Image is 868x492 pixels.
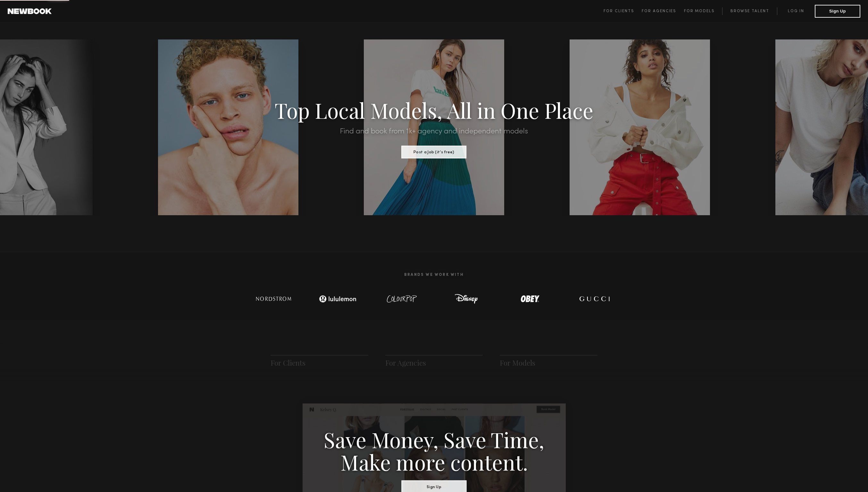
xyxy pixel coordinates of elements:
[573,293,615,305] img: logo-gucci.svg
[271,358,305,368] a: For Clients
[509,293,551,305] img: logo-obey.svg
[401,146,466,158] button: Post a Job (it’s free)
[242,265,626,285] h2: Brands We Work With
[401,148,466,155] a: Post a Job (it’s free)
[777,7,815,15] a: Log in
[684,9,714,13] span: For Models
[815,5,860,18] button: Sign Up
[642,9,676,13] span: For Agencies
[315,293,360,305] img: logo-lulu.svg
[604,7,642,15] a: For Clients
[385,358,426,368] a: For Agencies
[722,7,777,15] a: Browse Talent
[642,7,684,15] a: For Agencies
[445,293,487,305] img: logo-disney.svg
[251,293,296,305] img: logo-nordstrom.svg
[323,428,545,473] h3: Save Money, Save Time, Make more content.
[65,100,803,120] h1: Top Local Models, All in One Place
[381,293,423,305] img: logo-colour-pop.svg
[604,9,634,13] span: For Clients
[500,358,535,368] a: For Models
[684,7,722,15] a: For Models
[65,128,803,135] h2: Find and book from 1k+ agency and independent models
